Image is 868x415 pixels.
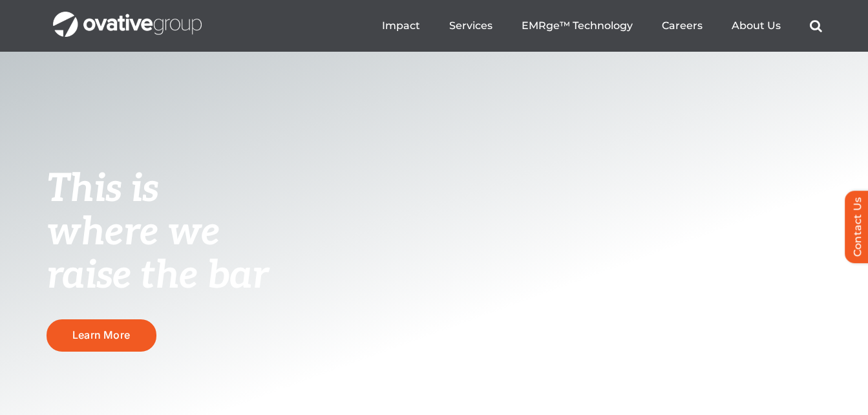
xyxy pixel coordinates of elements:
span: Learn More [72,328,130,341]
a: Services [449,19,492,32]
a: Impact [382,19,420,32]
a: Learn More [47,319,156,351]
span: where we raise the bar [47,209,268,299]
a: About Us [732,19,781,32]
a: Search [810,19,822,32]
nav: Menu [382,5,822,47]
a: EMRge™ Technology [522,19,633,32]
span: This is [47,166,159,213]
a: Careers [662,19,703,32]
a: OG_Full_horizontal_WHT [53,10,202,23]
